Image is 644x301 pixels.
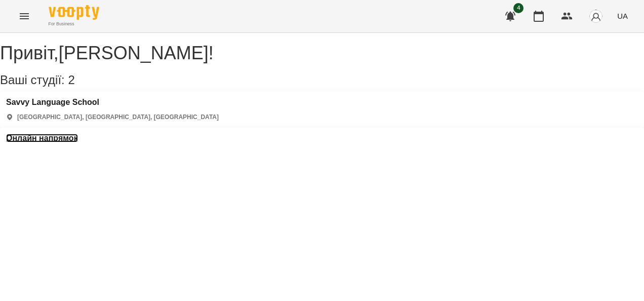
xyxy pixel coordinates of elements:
span: UA [617,11,628,21]
span: 4 [513,3,524,13]
span: For Business [49,21,99,27]
button: Menu [12,4,36,28]
span: 2 [68,73,74,87]
img: avatar_s.png [589,9,603,23]
a: Онлайн напрямок [6,134,78,143]
img: Voopty Logo [49,5,99,20]
p: [GEOGRAPHIC_DATA], [GEOGRAPHIC_DATA], [GEOGRAPHIC_DATA] [17,113,219,122]
a: Savvy Language School [6,98,219,107]
button: UA [613,7,632,25]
